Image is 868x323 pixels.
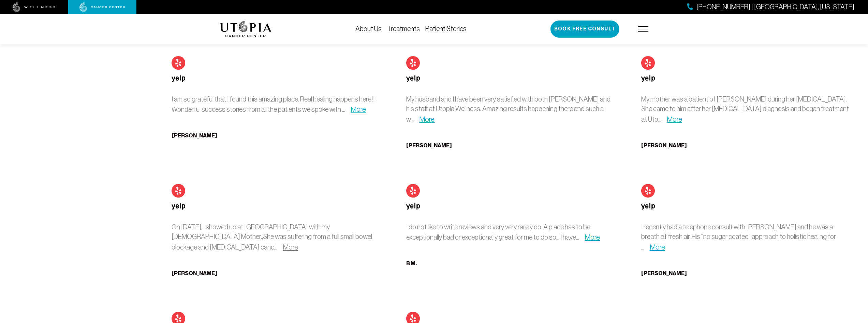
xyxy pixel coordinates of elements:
a: More [667,115,682,123]
img: Yelp [406,184,420,198]
a: [PHONE_NUMBER] | [GEOGRAPHIC_DATA], [US_STATE] [687,2,854,12]
p: I am so grateful that I found this amazing place. Real healing happens here!! Wonderful success s... [172,94,382,115]
b: [PERSON_NAME] [641,270,687,277]
img: Yelp [172,203,185,210]
p: My husband and I have been very satisfied with both [PERSON_NAME] and his staff at Utopia Wellnes... [406,94,617,125]
a: Patient Stories [425,25,467,32]
p: I do not like to write reviews and very very rarely do. A place has to be exceptionally bad or ex... [406,222,617,243]
a: More [283,243,298,251]
a: Treatments [387,25,420,32]
span: [PHONE_NUMBER] | [GEOGRAPHIC_DATA], [US_STATE] [696,2,854,12]
img: Yelp [172,56,185,70]
b: [PERSON_NAME] [172,270,217,277]
button: Book Free Consult [550,21,619,38]
img: Yelp [641,184,655,198]
img: Yelp [641,203,655,210]
b: [PERSON_NAME] [641,142,687,149]
img: Yelp [172,75,185,82]
a: About Us [355,25,382,32]
p: On [DATE], I showed up at [GEOGRAPHIC_DATA] with my [DEMOGRAPHIC_DATA] Mother.,She was suffering ... [172,222,382,253]
p: I recently had a telephone consult with [PERSON_NAME] and he was a breath of fresh air. His "no s... [641,222,852,253]
img: icon-hamburger [638,26,648,32]
a: More [351,105,366,113]
img: wellness [13,2,56,12]
img: logo [220,21,271,37]
img: Yelp [641,56,655,70]
img: Yelp [641,75,655,82]
img: Yelp [172,184,185,198]
img: cancer center [79,2,125,12]
img: Yelp [406,56,420,70]
img: Yelp [406,203,420,210]
b: B M. [406,260,417,267]
a: More [419,115,435,123]
a: More [585,233,600,241]
a: More [650,243,665,251]
img: Yelp [406,75,420,82]
p: My mother was a patient of [PERSON_NAME] during her [MEDICAL_DATA]. She came to him after her [ME... [641,94,852,125]
b: [PERSON_NAME] [406,142,452,149]
b: [PERSON_NAME] [172,132,217,139]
